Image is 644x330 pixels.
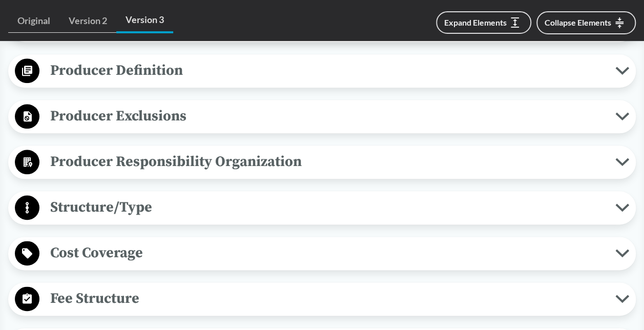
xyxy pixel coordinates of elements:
button: Producer Exclusions [12,104,632,130]
span: Cost Coverage [39,241,615,264]
span: Fee Structure [39,287,615,310]
button: Producer Definition [12,58,632,84]
button: Collapse Elements [536,11,636,34]
button: Structure/Type [12,195,632,221]
a: Version 2 [59,9,116,33]
span: Producer Definition [39,59,615,82]
button: Expand Elements [436,11,531,34]
span: Producer Responsibility Organization [39,150,615,173]
button: Producer Responsibility Organization [12,149,632,175]
a: Version 3 [116,8,173,33]
a: Original [8,9,59,33]
span: Producer Exclusions [39,105,615,128]
button: Fee Structure [12,286,632,312]
span: Structure/Type [39,196,615,219]
button: Cost Coverage [12,240,632,266]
